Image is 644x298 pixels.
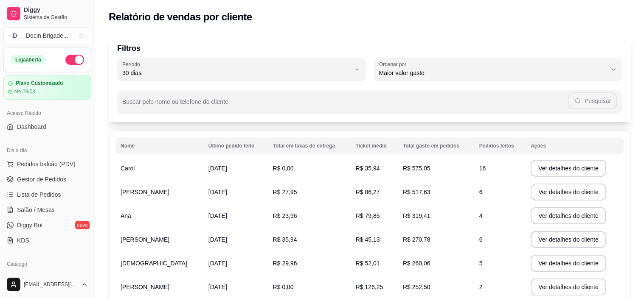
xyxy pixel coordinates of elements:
th: Total em taxas de entrega [268,137,351,154]
article: Plano Customizado [16,80,63,86]
label: Período [122,61,143,68]
span: 2 [479,284,483,290]
th: Total gasto em pedidos [398,137,474,154]
a: DiggySistema de Gestão [3,3,91,24]
span: Gestor de Pedidos [17,175,66,184]
th: Nome [115,137,203,154]
span: Diggy [24,6,88,14]
span: R$ 575,05 [403,165,430,172]
span: R$ 517,63 [403,189,430,195]
div: Catálogo [3,257,91,271]
button: Ver detalhes do cliente [531,160,606,177]
button: Ver detalhes do cliente [531,279,606,295]
span: R$ 319,41 [403,212,430,219]
span: R$ 0,00 [273,284,294,290]
th: Ações [526,137,624,154]
button: Ver detalhes do cliente [531,255,606,272]
button: Ver detalhes do cliente [531,184,606,201]
span: R$ 126,25 [356,284,383,290]
span: [DATE] [208,189,227,195]
span: R$ 252,50 [403,284,430,290]
div: Docin Brigade ... [26,31,68,40]
a: Plano Customizadoaté 28/08 [3,75,91,100]
button: Ver detalhes do cliente [531,207,606,224]
span: 6 [479,189,483,195]
article: até 28/08 [14,88,35,95]
span: R$ 79,85 [356,212,380,219]
span: R$ 86,27 [356,189,380,195]
span: Dashboard [17,123,46,131]
a: Salão / Mesas [3,203,91,217]
button: Ordenar porMaior valor gasto [374,58,622,81]
label: Ordenar por [379,61,409,68]
span: R$ 35,94 [273,236,297,243]
th: Pedidos feitos [474,137,526,154]
p: Filtros [117,42,622,54]
button: Ver detalhes do cliente [531,231,606,248]
h2: Relatório de vendas por cliente [109,10,252,24]
span: R$ 270,78 [403,236,430,243]
span: [DATE] [208,212,227,219]
span: [DATE] [208,236,227,243]
span: D [11,31,19,40]
span: Maior valor gasto [379,69,607,77]
span: Lista de Pedidos [17,190,61,199]
span: Ana [121,212,131,219]
a: Dashboard [3,120,91,134]
th: Ticket médio [351,137,398,154]
span: Carol [121,165,135,172]
a: KDS [3,234,91,247]
span: [DATE] [208,165,227,172]
span: Salão / Mesas [17,206,55,214]
span: 30 dias [122,69,350,77]
span: R$ 260,06 [403,260,430,267]
span: R$ 23,96 [273,212,297,219]
span: [DATE] [208,284,227,290]
span: R$ 29,96 [273,260,297,267]
span: Sistema de Gestão [24,14,88,21]
span: R$ 52,01 [356,260,380,267]
th: Último pedido feito [203,137,268,154]
span: R$ 35,94 [356,165,380,172]
button: Alterar Status [65,55,84,65]
span: 4 [479,212,483,219]
div: Dia a dia [3,144,91,157]
span: [DATE] [208,260,227,267]
span: 16 [479,165,486,172]
span: 6 [479,236,483,243]
span: R$ 45,13 [356,236,380,243]
button: Período30 dias [117,58,366,81]
span: [EMAIL_ADDRESS][DOMAIN_NAME] [24,281,78,288]
span: 5 [479,260,483,267]
button: Pedidos balcão (PDV) [3,157,91,171]
button: [EMAIL_ADDRESS][DOMAIN_NAME] [3,274,91,295]
span: KDS [17,236,29,245]
span: Diggy Bot [17,221,43,229]
span: [DEMOGRAPHIC_DATA] [121,260,187,267]
span: Pedidos balcão (PDV) [17,160,76,168]
div: Loja aberta [11,55,46,64]
span: [PERSON_NAME] [121,284,169,290]
span: [PERSON_NAME] [121,189,169,195]
input: Buscar pelo nome ou telefone do cliente [122,101,568,109]
a: Gestor de Pedidos [3,173,91,186]
span: R$ 27,95 [273,189,297,195]
a: Diggy Botnovo [3,218,91,232]
button: Select a team [3,27,91,44]
span: R$ 0,00 [273,165,294,172]
div: Acesso Rápido [3,106,91,120]
span: [PERSON_NAME] [121,236,169,243]
a: Lista de Pedidos [3,188,91,201]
